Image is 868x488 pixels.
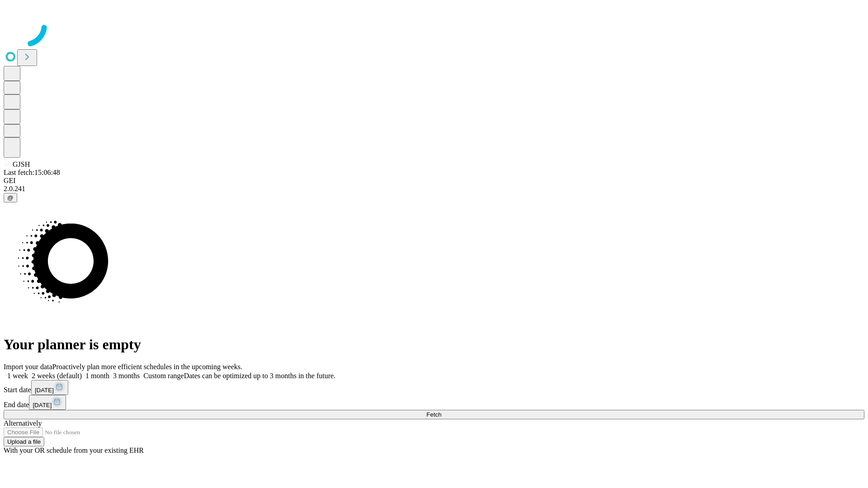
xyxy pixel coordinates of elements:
[4,380,864,395] div: Start date
[4,437,44,446] button: Upload a file
[31,380,68,395] button: [DATE]
[4,395,864,410] div: End date
[4,410,864,419] button: Fetch
[4,446,144,454] span: With your OR schedule from your existing EHR
[113,372,140,380] span: 3 months
[4,185,864,193] div: 2.0.241
[4,363,52,371] span: Import your data
[52,363,242,371] span: Proactively plan more efficient schedules in the upcoming weeks.
[33,402,52,408] span: [DATE]
[85,372,109,380] span: 1 month
[13,160,30,168] span: GJSH
[7,372,28,380] span: 1 week
[4,336,864,353] h1: Your planner is empty
[4,169,60,176] span: Last fetch: 15:06:48
[426,411,441,418] span: Fetch
[4,193,17,202] button: @
[35,387,54,394] span: [DATE]
[4,177,864,185] div: GEI
[184,372,335,380] span: Dates can be optimized up to 3 months in the future.
[32,372,82,380] span: 2 weeks (default)
[4,419,42,427] span: Alternatively
[143,372,184,380] span: Custom range
[29,395,66,410] button: [DATE]
[7,194,14,201] span: @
